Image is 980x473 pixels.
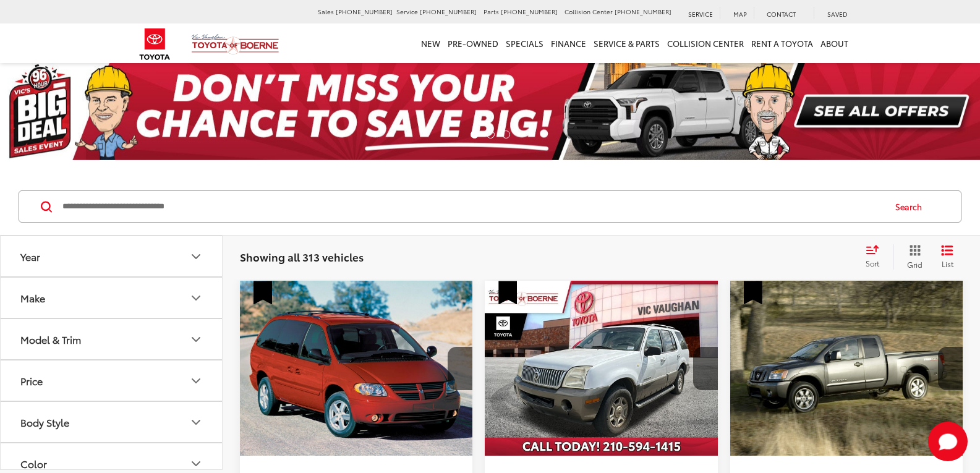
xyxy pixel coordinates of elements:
span: List [941,258,953,269]
div: Year [189,249,203,264]
img: 2014 Nissan Titan SV [730,281,964,457]
span: Collision Center [565,7,613,16]
a: 2014 Nissan Titan SV2014 Nissan Titan SV2014 Nissan Titan SV2014 Nissan Titan SV [730,281,964,456]
div: Body Style [20,416,69,428]
span: Grid [907,259,922,270]
div: Price [189,373,203,388]
a: Collision Center [663,23,748,63]
div: Price [20,375,43,386]
span: [PHONE_NUMBER] [336,7,393,16]
div: Make [20,292,45,304]
span: [PHONE_NUMBER] [420,7,477,16]
a: My Saved Vehicles [814,7,850,19]
a: Service [676,7,716,19]
span: Contact [767,9,796,19]
img: Toyota [132,24,178,64]
div: 2006 Dodge Grand Caravan SXT 0 [239,281,474,456]
a: Specials [502,23,547,63]
span: Service [688,9,713,19]
a: About [817,23,852,63]
span: Service [396,7,418,16]
a: Home [407,23,417,63]
span: Special [254,281,272,304]
span: [PHONE_NUMBER] [501,7,558,16]
span: Parts [484,7,499,16]
a: Finance [547,23,590,63]
a: Map [720,7,749,19]
button: List View [932,244,963,269]
button: Model & TrimModel & Trim [1,319,223,359]
button: MakeMake [1,278,223,318]
button: YearYear [1,236,223,276]
span: Saved [827,9,848,19]
a: 2002 Mercury Mountaineer Base 114 WB2002 Mercury Mountaineer Base 114 WB2002 Mercury Mountaineer ... [484,281,718,456]
a: Rent a Toyota [748,23,817,63]
button: Next image [938,347,963,390]
div: Body Style [189,415,203,430]
img: Vic Vaughan Toyota of Boerne [191,33,279,55]
div: Model & Trim [20,333,81,345]
span: Map [733,9,747,19]
span: Sales [318,7,334,16]
div: Color [189,456,203,471]
div: Color [20,458,47,469]
div: Year [20,250,40,262]
button: Toggle Chat Window [928,422,968,461]
div: 2002 Mercury Mountaineer Base 114 WB 0 [484,281,718,456]
input: Search by Make, Model, or Keyword [61,192,884,221]
button: Select sort value [859,244,893,269]
button: Body StyleBody Style [1,402,223,442]
a: New [417,23,444,63]
svg: Start Chat [928,422,968,461]
button: Next image [448,347,472,390]
button: PricePrice [1,360,223,401]
img: 2006 Dodge Grand Caravan SXT [239,281,474,456]
span: Showing all 313 vehicles [240,249,364,264]
a: Contact [754,7,799,19]
img: 2002 Mercury Mountaineer Base 114 WB [484,281,718,456]
button: Search [884,191,940,222]
div: Model & Trim [189,332,203,347]
a: Service & Parts: Opens in a new tab [590,23,663,63]
span: [PHONE_NUMBER] [615,7,671,16]
button: Next image [693,347,718,390]
div: Make [189,291,203,305]
div: 2014 Nissan Titan SV 0 [730,281,964,456]
a: Pre-Owned [444,23,502,63]
a: 2006 Dodge Grand Caravan SXT2006 Dodge Grand Caravan SXT2006 Dodge Grand Caravan SXT2006 Dodge Gr... [239,281,474,456]
span: Special [498,281,517,304]
span: Special [744,281,762,304]
button: Grid View [893,244,932,269]
span: Sort [866,258,879,268]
